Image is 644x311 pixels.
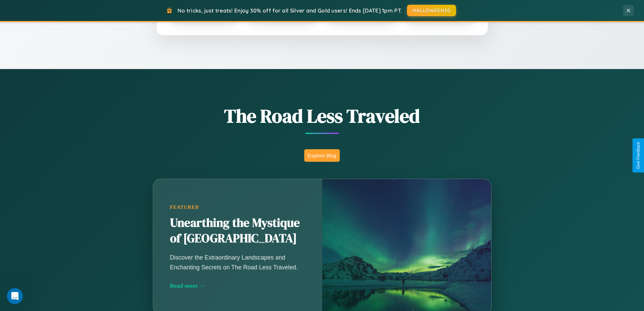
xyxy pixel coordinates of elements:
div: Read more → [170,282,305,289]
div: Give Feedback [636,142,641,169]
h2: Unearthing the Mystique of [GEOGRAPHIC_DATA] [170,215,305,246]
button: Explore Blog [304,149,340,162]
button: HALLOWEEN30 [407,5,456,16]
iframe: Intercom live chat [7,288,23,304]
span: No tricks, just treats! Enjoy 30% off for all Silver and Gold users! Ends [DATE] 1pm PT. [177,7,402,14]
h1: The Road Less Traveled [119,103,525,129]
div: Featured [170,204,305,210]
p: Discover the Extraordinary Landscapes and Enchanting Secrets on The Road Less Traveled. [170,253,305,272]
